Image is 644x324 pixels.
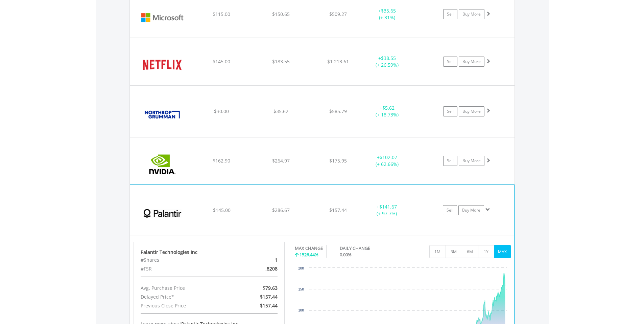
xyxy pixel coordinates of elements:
div: MAX CHANGE [295,245,323,252]
span: $150.65 [272,11,290,17]
div: + (+ 18.73%) [362,105,413,118]
div: #Shares [136,256,234,264]
span: $35.65 [381,7,396,14]
a: Buy More [459,57,484,67]
button: MAX [494,245,511,258]
span: $286.67 [272,207,290,213]
div: 1 [234,256,283,264]
div: .8208 [234,264,283,273]
button: 1M [429,245,446,258]
span: $79.63 [263,285,278,291]
span: 1526.44% [300,252,318,258]
div: Previous Close Price [136,301,234,310]
span: $157.44 [329,207,347,213]
text: 200 [298,266,304,270]
span: $264.97 [272,157,290,164]
a: Buy More [458,205,484,215]
a: Sell [443,9,457,19]
div: + (+ 26.59%) [362,55,413,68]
div: + (+ 31%) [362,7,413,21]
span: $157.44 [260,294,278,300]
button: 6M [462,245,478,258]
span: $102.07 [380,154,397,160]
span: $145.00 [213,58,230,65]
div: #FSR [136,264,234,273]
span: $115.00 [213,11,230,17]
text: 150 [298,287,304,291]
img: EQU.US.PLTR.png [134,193,192,234]
span: $1 213.61 [327,58,349,65]
span: $38.55 [381,55,396,61]
button: 1Y [478,245,495,258]
a: Sell [443,57,457,67]
a: Buy More [459,156,484,166]
img: EQU.US.NVDA.png [133,146,191,182]
span: $145.00 [213,207,231,213]
div: DAILY CHANGE [340,245,394,252]
span: 0.00% [340,252,352,258]
span: $509.27 [329,11,347,17]
img: EQU.US.NOC.png [133,94,191,135]
a: Sell [443,205,457,215]
a: Sell [443,156,457,166]
span: $141.67 [379,203,397,210]
img: EQU.US.NFLX.png [133,47,191,83]
div: Avg. Purchase Price [136,284,234,293]
span: $157.44 [260,302,278,309]
span: $183.55 [272,58,290,65]
span: $162.90 [213,157,230,164]
span: $30.00 [214,108,229,114]
text: 100 [298,308,304,312]
div: + (+ 62.66%) [362,154,413,168]
button: 3M [446,245,462,258]
a: Sell [443,106,457,116]
div: + (+ 97.7%) [361,203,412,217]
div: Palantir Technologies Inc [141,249,278,256]
span: $175.95 [329,157,347,164]
a: Buy More [459,9,484,19]
span: $585.79 [329,108,347,114]
div: Delayed Price* [136,293,234,301]
span: $35.62 [273,108,288,114]
span: $5.62 [382,105,395,111]
a: Buy More [459,106,484,116]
